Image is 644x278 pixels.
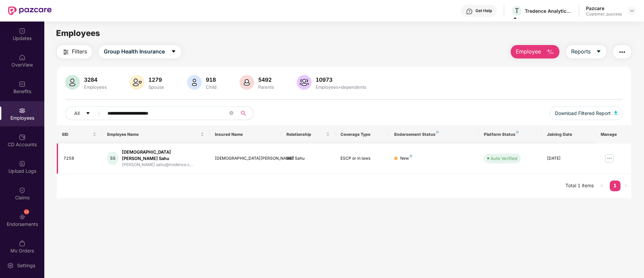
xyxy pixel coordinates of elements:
[610,181,620,191] a: 1
[600,184,604,188] span: left
[99,45,181,58] button: Group Health Insurancecaret-down
[215,155,276,162] div: [DEMOGRAPHIC_DATA][PERSON_NAME] Sahu
[130,75,144,90] img: svg+xml;base64,PHN2ZyB4bWxucz0iaHR0cDovL3d3dy53My5vcmcvMjAwMC9zdmciIHhtbG5zOnhsaW5rPSJodHRwOi8vd3...
[229,111,233,115] span: close-circle
[620,181,631,191] li: Next Page
[547,155,590,162] div: [DATE]
[237,107,254,120] button: search
[107,152,119,165] div: SS
[624,184,628,188] span: right
[19,81,26,87] img: svg+xml;base64,PHN2ZyBpZD0iQmVuZWZpdHMiIHhtbG5zPSJodHRwOi8vd3d3LnczLm9yZy8yMDAwL3N2ZyIgd2lkdGg9Ij...
[62,132,91,137] span: EID
[335,125,389,144] th: Coverage Type
[515,7,519,15] span: T
[400,155,412,162] div: New
[466,8,473,15] img: svg+xml;base64,PHN2ZyBpZD0iSGVscC0zMngzMiIgeG1sbnM9Imh0dHA6Ly93d3cudzMub3JnLzIwMDAvc3ZnIiB3aWR0aD...
[7,262,14,269] img: svg+xml;base64,PHN2ZyBpZD0iU2V0dGluZy0yMHgyMCIgeG1sbnM9Imh0dHA6Ly93d3cudzMub3JnLzIwMDAvc3ZnIiB3aW...
[614,111,617,115] img: svg+xml;base64,PHN2ZyB4bWxucz0iaHR0cDovL3d3dy53My5vcmcvMjAwMC9zdmciIHhtbG5zOnhsaW5rPSJodHRwOi8vd3...
[83,84,108,90] div: Employees
[187,75,202,90] img: svg+xml;base64,PHN2ZyB4bWxucz0iaHR0cDovL3d3dy53My5vcmcvMjAwMC9zdmciIHhtbG5zOnhsaW5rPSJodHRwOi8vd3...
[511,45,559,58] button: Employee
[595,125,631,144] th: Manage
[24,209,29,214] div: 53
[147,76,166,83] div: 1279
[8,6,52,15] img: New Pazcare Logo
[102,125,210,144] th: Employee Name
[171,49,176,55] span: caret-down
[57,125,102,144] th: EID
[610,181,620,191] li: 1
[297,75,312,90] img: svg+xml;base64,PHN2ZyB4bWxucz0iaHR0cDovL3d3dy53My5vcmcvMjAwMC9zdmciIHhtbG5zOnhsaW5rPSJodHRwOi8vd3...
[596,181,607,191] li: Previous Page
[475,8,492,13] div: Get Help
[19,107,26,114] img: svg+xml;base64,PHN2ZyBpZD0iRW1wbG95ZWVzIiB4bWxucz0iaHR0cDovL3d3dy53My5vcmcvMjAwMC9zdmciIHdpZHRoPS...
[19,160,26,167] img: svg+xml;base64,PHN2ZyBpZD0iVXBsb2FkX0xvZ3MiIGRhdGEtbmFtZT0iVXBsb2FkIExvZ3MiIHhtbG5zPSJodHRwOi8vd3...
[542,125,595,144] th: Joining Date
[210,125,281,144] th: Insured Name
[410,155,412,157] img: svg+xml;base64,PHN2ZyB4bWxucz0iaHR0cDovL3d3dy53My5vcmcvMjAwMC9zdmciIHdpZHRoPSI4IiBoZWlnaHQ9IjgiIH...
[83,76,108,83] div: 3284
[122,149,204,162] div: [DEMOGRAPHIC_DATA][PERSON_NAME] Sahu
[65,107,106,120] button: Allcaret-down
[546,48,554,56] img: svg+xml;base64,PHN2ZyB4bWxucz0iaHR0cDovL3d3dy53My5vcmcvMjAwMC9zdmciIHhtbG5zOnhsaW5rPSJodHRwOi8vd3...
[257,84,275,90] div: Parents
[596,181,607,191] button: left
[436,131,439,133] img: svg+xml;base64,PHN2ZyB4bWxucz0iaHR0cDovL3d3dy53My5vcmcvMjAwMC9zdmciIHdpZHRoPSI4IiBoZWlnaHQ9IjgiIH...
[204,84,218,90] div: Child
[63,155,96,162] div: 7258
[62,48,70,56] img: svg+xml;base64,PHN2ZyB4bWxucz0iaHR0cDovL3d3dy53My5vcmcvMjAwMC9zdmciIHdpZHRoPSIyNCIgaGVpZ2h0PSIyNC...
[516,47,541,56] span: Employee
[596,49,601,55] span: caret-down
[19,187,26,194] img: svg+xml;base64,PHN2ZyBpZD0iQ2xhaW0iIHhtbG5zPSJodHRwOi8vd3d3LnczLm9yZy8yMDAwL3N2ZyIgd2lkdGg9IjIwIi...
[550,107,623,120] button: Download Filtered Report
[56,28,100,38] span: Employees
[107,132,199,137] span: Employee Name
[74,110,80,117] span: All
[314,76,368,83] div: 10973
[586,11,622,17] div: Customer_success
[555,110,611,117] span: Download Filtered Report
[620,181,631,191] button: right
[19,240,26,247] img: svg+xml;base64,PHN2ZyBpZD0iTXlfT3JkZXJzIiBkYXRhLW5hbWU9Ik15IE9yZGVycyIgeG1sbnM9Imh0dHA6Ly93d3cudz...
[104,47,165,56] span: Group Health Insurance
[204,76,218,83] div: 918
[229,110,233,117] span: close-circle
[19,213,26,220] img: svg+xml;base64,PHN2ZyBpZD0iRW5kb3JzZW1lbnRzIiB4bWxucz0iaHR0cDovL3d3dy53My5vcmcvMjAwMC9zdmciIHdpZH...
[484,132,536,137] div: Platform Status
[566,45,606,58] button: Reportscaret-down
[15,262,37,269] div: Settings
[516,131,519,133] img: svg+xml;base64,PHN2ZyB4bWxucz0iaHR0cDovL3d3dy53My5vcmcvMjAwMC9zdmciIHdpZHRoPSI4IiBoZWlnaHQ9IjgiIH...
[565,181,594,191] li: Total 1 items
[314,84,368,90] div: Employees+dependents
[394,132,473,137] div: Endorsement Status
[286,132,324,137] span: Relationship
[618,48,626,56] img: svg+xml;base64,PHN2ZyB4bWxucz0iaHR0cDovL3d3dy53My5vcmcvMjAwMC9zdmciIHdpZHRoPSIyNCIgaGVpZ2h0PSIyNC...
[72,47,87,56] span: Filters
[122,162,204,168] div: [PERSON_NAME].sahu@tredence.c...
[340,155,383,162] div: ESCP or in laws
[19,28,26,34] img: svg+xml;base64,PHN2ZyBpZD0iVXBkYXRlZCIgeG1sbnM9Imh0dHA6Ly93d3cudzMub3JnLzIwMDAvc3ZnIiB3aWR0aD0iMj...
[19,54,26,61] img: svg+xml;base64,PHN2ZyBpZD0iSG9tZSIgeG1sbnM9Imh0dHA6Ly93d3cudzMub3JnLzIwMDAvc3ZnIiB3aWR0aD0iMjAiIG...
[281,125,335,144] th: Relationship
[86,111,90,116] span: caret-down
[237,111,250,116] span: search
[491,155,517,162] div: Auto Verified
[57,45,92,58] button: Filters
[629,8,635,13] img: svg+xml;base64,PHN2ZyBpZD0iRHJvcGRvd24tMzJ4MzIiIHhtbG5zPSJodHRwOi8vd3d3LnczLm9yZy8yMDAwL3N2ZyIgd2...
[286,155,329,162] div: Self
[239,75,254,90] img: svg+xml;base64,PHN2ZyB4bWxucz0iaHR0cDovL3d3dy53My5vcmcvMjAwMC9zdmciIHhtbG5zOnhsaW5rPSJodHRwOi8vd3...
[571,47,591,56] span: Reports
[525,8,572,14] div: Tredence Analytics Solutions Private Limited
[19,134,26,141] img: svg+xml;base64,PHN2ZyBpZD0iQ0RfQWNjb3VudHMiIGRhdGEtbmFtZT0iQ0QgQWNjb3VudHMiIHhtbG5zPSJodHRwOi8vd3...
[147,84,166,90] div: Spouse
[257,76,275,83] div: 5492
[604,153,615,164] img: manageButton
[586,5,622,11] div: Pazcare
[65,75,80,90] img: svg+xml;base64,PHN2ZyB4bWxucz0iaHR0cDovL3d3dy53My5vcmcvMjAwMC9zdmciIHhtbG5zOnhsaW5rPSJodHRwOi8vd3...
